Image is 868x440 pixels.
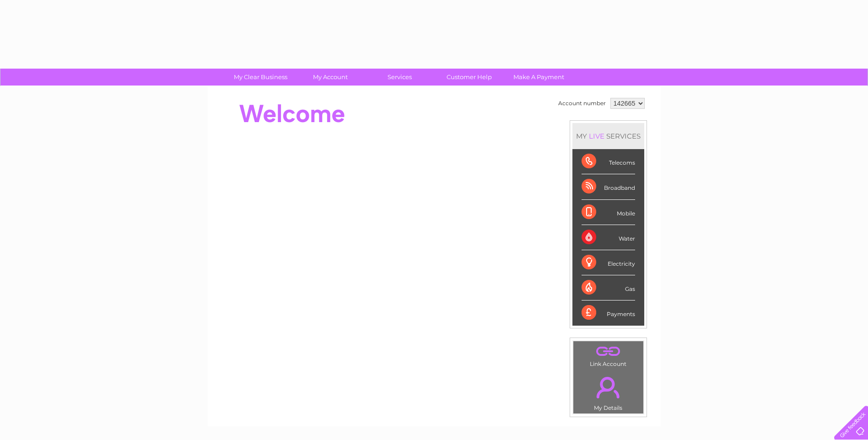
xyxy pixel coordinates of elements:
a: Services [362,69,437,86]
div: Electricity [582,250,635,275]
td: My Details [573,369,644,414]
div: LIVE [587,132,606,140]
div: Water [582,225,635,250]
div: MY SERVICES [572,123,644,149]
a: . [576,371,641,403]
div: Broadband [582,174,635,199]
a: My Clear Business [223,69,298,86]
td: Link Account [573,341,644,370]
td: Account number [556,96,608,111]
div: Payments [582,300,635,325]
a: Customer Help [431,69,507,86]
div: Gas [582,275,635,300]
div: Mobile [582,200,635,225]
a: . [576,343,641,360]
a: My Account [292,69,368,86]
a: Make A Payment [501,69,577,86]
div: Telecoms [582,149,635,174]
